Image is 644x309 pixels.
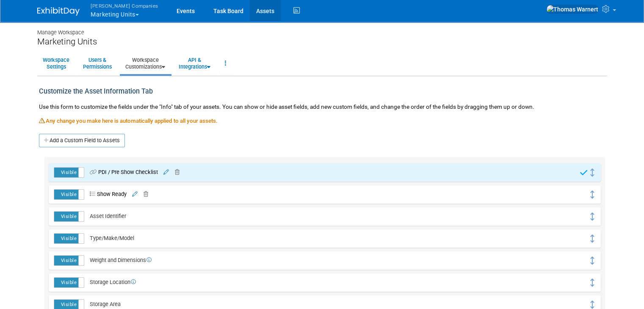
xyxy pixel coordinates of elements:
span: Type/Make/Model [86,235,134,241]
div: Marketing Units [37,36,607,47]
a: Delete field [139,191,148,197]
a: Users &Permissions [77,53,117,74]
a: Edit field [162,169,169,175]
a: Add a Custom Field to Assets [39,134,125,147]
div: Any change you make here is automatically applied to all your assets. [39,117,605,134]
div: Manage Workspace [37,21,607,36]
i: Click and drag to move field [589,190,596,199]
a: WorkspaceSettings [37,53,75,74]
i: Click and drag to move field [589,212,596,221]
label: Visible [54,168,84,177]
span: [PERSON_NAME] Companies [91,1,158,10]
span: Show Ready [86,191,127,197]
span: Storage Location [86,279,136,285]
span: PDI / Pre Show Checklist [86,169,158,175]
i: Custom URL Field [90,170,98,175]
i: Drop-Down List [90,192,97,197]
label: Visible [54,212,84,221]
a: API &Integrations [173,53,216,74]
i: Click and drag to move field [589,235,596,243]
label: Visible [54,190,84,199]
div: Use this form to customize the fields under the "Info" tab of your assets. You can show or hide a... [39,101,605,118]
i: Click and drag to move field [589,279,596,287]
label: Visible [54,256,84,265]
a: Delete field [170,169,180,175]
span: Storage Area [86,301,121,307]
a: WorkspaceCustomizations [120,53,171,74]
i: Click and drag to move field [589,301,596,309]
span: Weight and Dimensions [86,257,152,263]
i: Click and drag to move field [589,257,596,265]
img: Thomas Warnert [546,5,599,14]
label: Visible [54,278,84,287]
label: Visible [54,234,84,243]
a: Edit field [131,191,138,197]
i: Click and drag to move field [589,168,596,177]
span: Asset Identifier [86,213,126,219]
div: Customize the Asset Information Tab [39,83,268,101]
img: ExhibitDay [37,7,80,16]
